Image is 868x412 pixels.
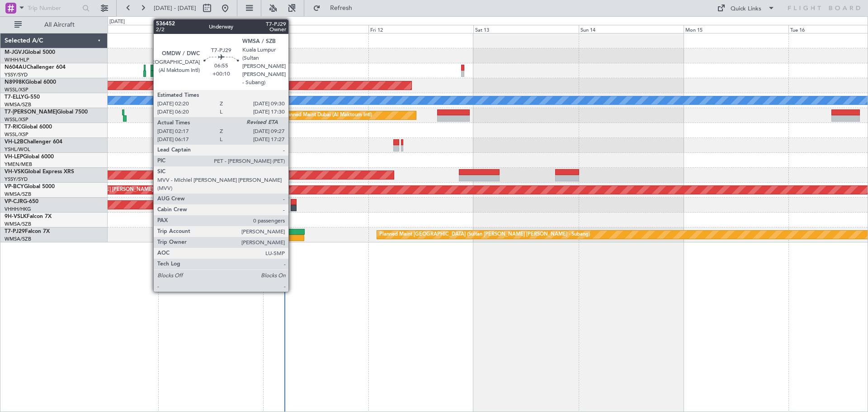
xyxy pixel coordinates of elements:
[368,25,473,33] div: Fri 12
[5,95,24,100] span: T7-ELLY
[263,25,368,33] div: Thu 11
[5,169,24,175] span: VH-VSK
[579,25,684,33] div: Sun 14
[5,95,40,100] a: T7-ELLYG-550
[5,214,52,219] a: 9H-VSLKFalcon 7X
[10,18,98,32] button: All Aircraft
[246,110,270,115] div: OMDW
[5,199,23,204] span: VP-CJR
[309,1,363,15] button: Refresh
[5,57,29,63] a: WIHH/HLP
[5,229,50,234] a: T7-PJ29Falcon 7X
[222,110,246,115] div: KEWR
[5,206,31,213] a: VHHH/HKG
[5,139,62,145] a: VH-L2BChallenger 604
[322,5,360,11] span: Refresh
[5,154,23,160] span: VH-LEP
[5,184,55,189] a: VP-BCYGlobal 5000
[28,1,80,15] input: Trip Number
[5,221,31,227] a: WMSA/SZB
[5,184,24,189] span: VP-BCY
[5,169,74,175] a: VH-VSKGlobal Express XRS
[283,109,372,122] div: Planned Maint Dubai (Al Maktoum Intl)
[5,80,25,85] span: N8998K
[5,65,27,70] span: N604AU
[109,18,125,26] div: [DATE]
[5,109,57,115] span: T7-[PERSON_NAME]
[5,86,28,93] a: WSSL/XSP
[5,124,52,130] a: T7-RICGlobal 6000
[5,109,88,115] a: T7-[PERSON_NAME]Global 7500
[5,124,21,130] span: T7-RIC
[5,71,28,78] a: YSSY/SYD
[222,116,246,121] div: 14:20 Z
[379,228,590,242] div: Planned Maint [GEOGRAPHIC_DATA] (Sultan [PERSON_NAME] [PERSON_NAME] - Subang)
[5,50,55,55] a: M-JGVJGlobal 5000
[158,25,263,33] div: Wed 10
[684,25,788,33] div: Mon 15
[5,139,24,145] span: VH-L2B
[5,50,24,55] span: M-JGVJ
[5,229,25,234] span: T7-PJ29
[5,101,31,108] a: WMSA/SZB
[5,214,27,219] span: 9H-VSLK
[731,5,761,14] div: Quick Links
[473,25,578,33] div: Sat 13
[5,236,31,242] a: WMSA/SZB
[5,116,28,123] a: WSSL/XSP
[712,1,779,15] button: Quick Links
[5,161,32,168] a: YMEN/MEB
[5,80,56,85] a: N8998KGlobal 6000
[154,4,196,12] span: [DATE] - [DATE]
[5,146,30,153] a: YSHL/WOL
[5,176,28,183] a: YSSY/SYD
[246,116,271,121] div: 02:05 Z
[5,199,38,204] a: VP-CJRG-650
[5,191,31,198] a: WMSA/SZB
[24,22,95,28] span: All Aircraft
[5,65,66,70] a: N604AUChallenger 604
[5,154,54,160] a: VH-LEPGlobal 6000
[5,131,28,138] a: WSSL/XSP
